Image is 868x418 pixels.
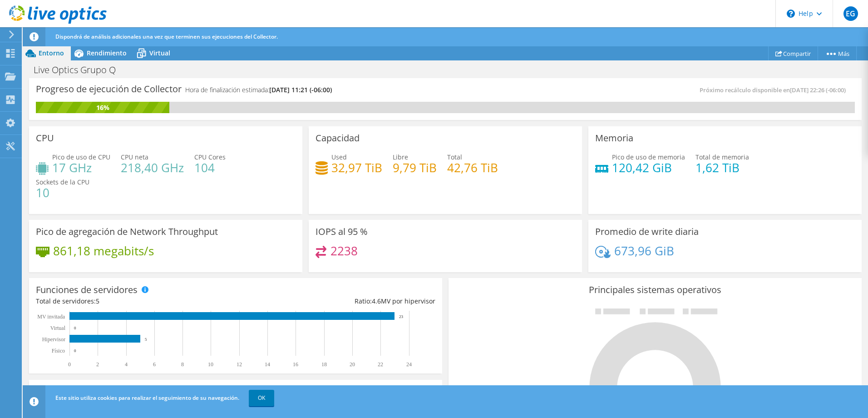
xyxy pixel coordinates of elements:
h1: Live Optics Grupo Q [30,65,130,75]
span: Dispondrá de análisis adicionales una vez que terminen sus ejecuciones del Collector. [55,33,278,40]
a: Compartir [768,46,818,60]
span: Próximo recálculo disponible en [700,86,850,94]
text: 14 [265,361,270,368]
text: 24 [406,361,412,368]
text: 23 [399,314,404,319]
span: Total de memoria [695,153,749,161]
span: [DATE] 22:26 (-06:00) [790,86,846,94]
h4: 218,40 GHz [121,163,184,173]
span: Virtual [149,49,170,57]
text: 0 [68,361,71,368]
div: 16% [36,103,169,113]
text: 10 [208,361,213,368]
text: 18 [321,361,327,368]
text: 4 [125,361,128,368]
h4: 673,96 GiB [614,246,674,256]
text: 0 [74,348,76,353]
h4: 9,79 TiB [393,163,437,173]
text: 2 [96,361,99,368]
span: Pico de uso de CPU [52,153,110,161]
h3: Memoria [595,133,633,143]
text: 12 [237,361,242,368]
h4: 42,76 TiB [447,163,498,173]
h4: 861,18 megabits/s [53,246,154,256]
text: Hipervisor [42,336,65,343]
h3: IOPS al 95 % [316,227,368,237]
text: MV invitada [37,313,65,320]
a: Más [818,46,857,60]
tspan: Físico [52,348,65,354]
h4: 120,42 GiB [612,163,685,173]
h3: Principales sistemas operativos [455,285,855,295]
h3: Capacidad [316,133,360,143]
span: CPU neta [121,153,148,161]
span: Rendimiento [87,49,127,57]
span: Total [447,153,462,161]
a: OK [249,390,274,406]
svg: \n [787,10,795,18]
text: 8 [181,361,184,368]
span: Sockets de la CPU [36,178,89,186]
text: 20 [350,361,355,368]
span: 5 [96,297,99,305]
span: EG [843,6,858,21]
h4: 10 [36,188,89,198]
span: CPU Cores [194,153,226,161]
span: Used [331,153,347,161]
div: Total de servidores: [36,296,236,306]
h3: Funciones de servidores [36,285,138,295]
span: Entorno [39,49,64,57]
text: 22 [378,361,383,368]
h4: Hora de finalización estimada: [185,85,332,95]
h4: 2238 [330,246,358,256]
h3: Pico de agregación de Network Throughput [36,227,218,237]
span: 4.6 [372,297,381,305]
text: 16 [293,361,298,368]
span: Pico de uso de memoria [612,153,685,161]
h4: 104 [194,163,226,173]
div: Ratio: MV por hipervisor [236,296,435,306]
span: Este sitio utiliza cookies para realizar el seguimiento de su navegación. [55,394,239,402]
h4: 1,62 TiB [695,163,749,173]
text: 5 [145,337,147,342]
text: Virtual [50,325,66,331]
text: 0 [74,326,76,330]
text: 6 [153,361,156,368]
span: Libre [393,153,408,161]
h3: CPU [36,133,54,143]
h4: 32,97 TiB [331,163,382,173]
h3: Promedio de write diaria [595,227,699,237]
span: [DATE] 11:21 (-06:00) [269,85,332,94]
h4: 17 GHz [52,163,110,173]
